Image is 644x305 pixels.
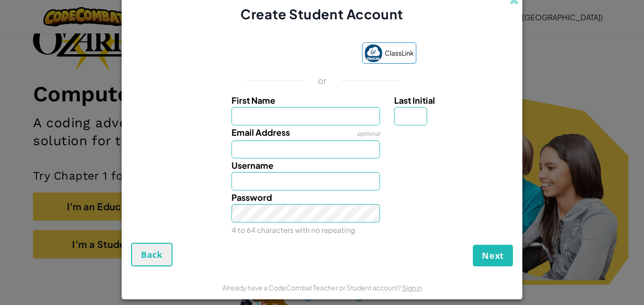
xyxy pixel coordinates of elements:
[473,245,513,266] button: Next
[394,95,435,106] span: Last Initial
[231,160,273,171] span: Username
[131,243,173,266] button: Back
[402,283,422,292] a: Sign in
[231,225,355,234] small: 4 to 64 characters with no repeating
[364,44,382,62] img: classlink-logo-small.png
[231,127,290,138] span: Email Address
[231,95,275,106] span: First Name
[385,46,414,60] span: ClassLink
[223,44,357,65] iframe: Sign in with Google Button
[231,192,272,203] span: Password
[357,130,380,137] span: optional
[223,283,402,292] span: Already have a CodeCombat Teacher or Student account?
[141,249,163,260] span: Back
[318,75,327,86] p: or
[482,250,504,261] span: Next
[240,6,403,22] span: Create Student Account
